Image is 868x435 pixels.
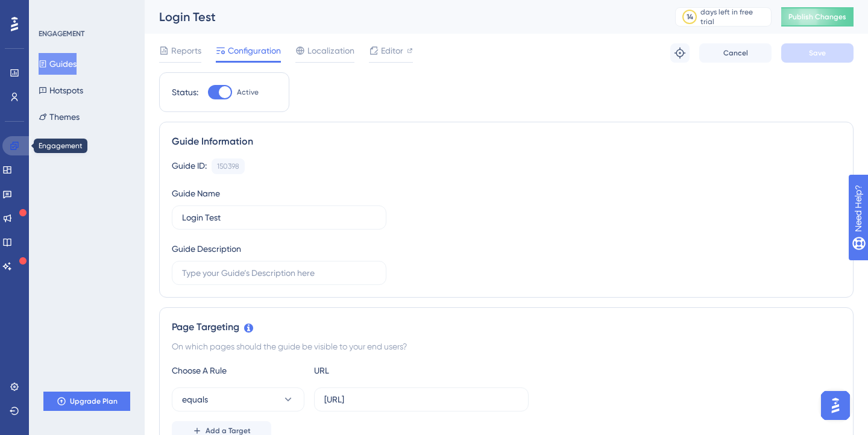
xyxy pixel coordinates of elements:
span: Upgrade Plan [70,396,118,406]
div: 150398 [217,161,239,171]
div: ENGAGEMENT [39,29,84,39]
div: Guide Description [172,242,241,256]
input: Type your Guide’s Description here [182,266,376,280]
button: Guides [39,53,77,75]
iframe: UserGuiding AI Assistant Launcher [817,387,854,424]
div: 14 [687,12,693,22]
span: Reports [171,43,201,58]
span: Editor [381,43,403,58]
div: On which pages should the guide be visible to your end users? [172,339,841,354]
div: Page Targeting [172,320,841,334]
div: Status: [172,85,198,99]
span: Active [237,87,259,97]
div: Guide ID: [172,158,207,174]
span: equals [182,392,208,407]
button: Publish Changes [781,7,854,27]
div: Guide Information [172,134,841,149]
input: yourwebsite.com/path [324,393,518,406]
span: Publish Changes [788,12,846,22]
button: Themes [39,106,80,128]
button: Upgrade Plan [43,392,130,411]
button: Save [781,43,854,63]
span: Cancel [723,48,748,58]
span: Save [809,48,826,58]
span: Configuration [228,43,281,58]
input: Type your Guide’s Name here [182,211,376,224]
span: Need Help? [28,3,75,17]
button: Hotspots [39,80,83,101]
div: Guide Name [172,186,220,201]
div: Login Test [159,8,645,25]
span: Localization [307,43,354,58]
div: URL [314,363,447,378]
button: equals [172,387,304,412]
div: days left in free trial [700,7,767,27]
button: Cancel [699,43,772,63]
div: Choose A Rule [172,363,304,378]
